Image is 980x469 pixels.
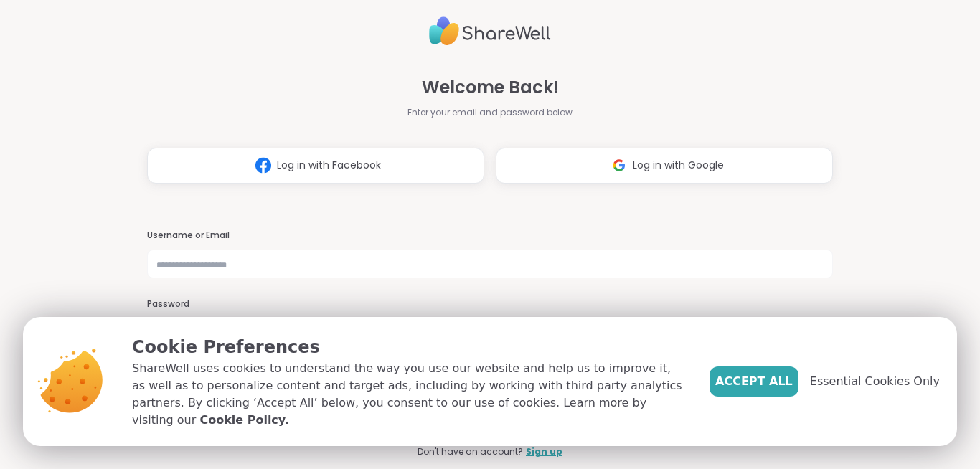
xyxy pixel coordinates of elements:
img: ShareWell Logomark [250,152,277,179]
img: ShareWell Logo [429,11,551,52]
a: Cookie Policy. [199,412,288,429]
img: ShareWell Logomark [606,152,633,179]
button: Log in with Facebook [147,148,484,184]
span: Log in with Google [633,158,724,173]
span: Enter your email and password below [407,106,573,119]
button: Log in with Google [496,148,833,184]
p: ShareWell uses cookies to understand the way you use our website and help us to improve it, as we... [132,360,687,429]
button: Accept All [710,366,798,397]
p: Cookie Preferences [132,334,687,360]
span: Accept All [715,373,793,390]
span: Don't have an account? [418,445,523,458]
span: Essential Cookies Only [810,373,940,390]
h3: Username or Email [147,229,833,242]
h3: Password [147,298,833,311]
span: Log in with Facebook [277,158,381,173]
span: Welcome Back! [422,75,559,100]
a: Sign up [526,445,562,458]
